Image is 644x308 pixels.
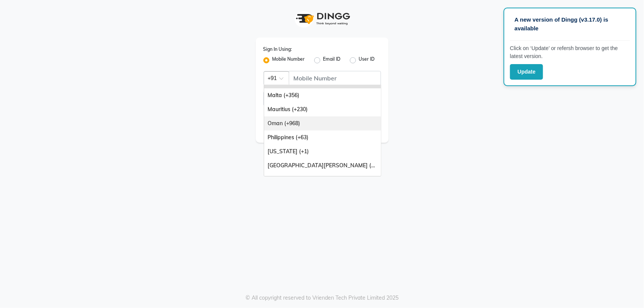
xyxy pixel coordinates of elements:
label: Sign In Using: [263,46,292,53]
div: [GEOGRAPHIC_DATA][PERSON_NAME] (+1784) [264,159,381,173]
input: Username [263,91,364,106]
div: Malta (+356) [264,88,381,102]
input: Username [289,71,381,85]
p: Click on ‘Update’ or refersh browser to get the latest version. [510,44,630,60]
div: Mauritius (+230) [264,102,381,116]
label: User ID [359,56,375,65]
div: [GEOGRAPHIC_DATA] (+966) [264,173,381,187]
ng-dropdown-panel: Options list [264,85,381,176]
div: [US_STATE] (+1) [264,145,381,159]
label: Email ID [323,56,341,65]
div: Philippines (+63) [264,130,381,145]
p: A new version of Dingg (v3.17.0) is available [515,16,625,33]
label: Mobile Number [272,56,305,65]
img: logo1.svg [292,8,353,30]
button: Update [510,64,543,80]
div: Oman (+968) [264,116,381,130]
